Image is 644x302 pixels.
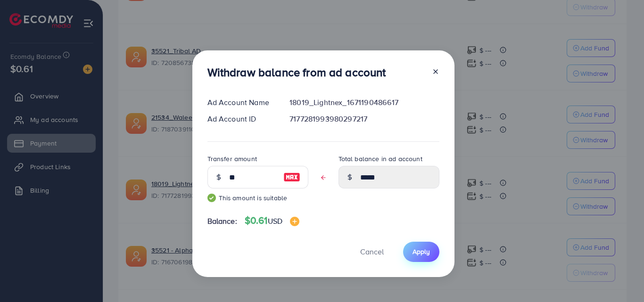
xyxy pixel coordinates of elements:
[200,97,282,108] div: Ad Account Name
[200,114,282,124] div: Ad Account ID
[282,114,446,124] div: 7177281993980297217
[283,171,300,183] img: image
[348,242,396,262] button: Cancel
[245,215,299,227] h4: $0.61
[413,247,430,256] span: Apply
[207,216,237,227] span: Balance:
[604,260,637,295] iframe: Chat
[207,193,308,203] small: This amount is suitable
[339,154,422,163] label: Total balance in ad account
[290,217,299,226] img: image
[360,246,384,257] span: Cancel
[207,65,386,79] h3: Withdraw balance from ad account
[207,194,216,202] img: guide
[282,97,446,108] div: 18019_Lightnex_1671190486617
[268,216,282,226] span: USD
[403,242,439,262] button: Apply
[207,154,257,163] label: Transfer amount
